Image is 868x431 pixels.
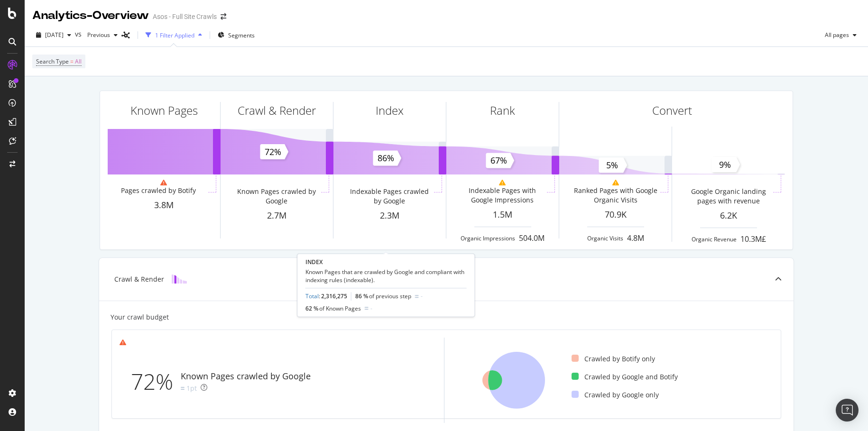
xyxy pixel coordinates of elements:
[305,304,361,312] div: 62 %
[75,29,83,39] span: vs
[155,31,194,39] div: 1 Filter Applied
[238,102,316,119] div: Crawl & Render
[32,8,149,24] div: Analytics - Overview
[221,13,226,20] div: arrow-right-arrow-left
[153,12,217,21] div: Asos - Full Site Crawls
[821,28,860,43] button: All pages
[572,354,655,364] div: Crawled by Botify only
[572,372,678,382] div: Crawled by Google and Botify
[347,187,432,206] div: Indexable Pages crawled by Google
[142,28,206,43] button: 1 Filter Applied
[75,55,82,68] span: All
[305,293,319,301] a: Total
[376,102,404,119] div: Index
[121,186,196,195] div: Pages crawled by Botify
[181,370,311,383] div: Known Pages crawled by Google
[305,258,467,266] div: INDEX
[305,293,347,301] div: :
[333,210,446,222] div: 2.3M
[32,28,75,43] button: [DATE]
[321,293,347,301] span: 2,316,275
[70,57,74,65] span: =
[490,102,515,119] div: Rank
[36,57,69,65] span: Search Type
[131,366,181,397] div: 72%
[221,210,333,222] div: 2.7M
[83,28,121,43] button: Previous
[234,187,319,206] div: Known Pages crawled by Google
[421,293,423,301] div: -
[461,234,515,242] div: Organic Impressions
[186,384,197,393] div: 1pt
[446,209,559,221] div: 1.5M
[45,31,64,39] span: 2025 Oct. 7th
[519,233,545,244] div: 504.0M
[319,304,361,312] span: of Known Pages
[836,399,859,422] div: Open Intercom Messenger
[108,199,220,211] div: 3.8M
[572,390,659,400] div: Crawled by Google only
[460,186,545,205] div: Indexable Pages with Google Impressions
[355,293,411,301] div: 86 %
[130,102,198,119] div: Known Pages
[214,28,259,43] button: Segments
[172,275,187,284] img: block-icon
[114,275,164,284] div: Crawl & Render
[365,307,369,310] img: Equal
[370,304,372,312] div: -
[305,268,467,284] div: Known Pages that are crawled by Google and compliant with indexing rules (indexable).
[181,387,185,390] img: Equal
[111,312,169,322] div: Your crawl budget
[228,31,255,39] span: Segments
[821,31,849,39] span: All pages
[415,295,419,298] img: Equal
[83,31,110,39] span: Previous
[369,293,411,301] span: of previous step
